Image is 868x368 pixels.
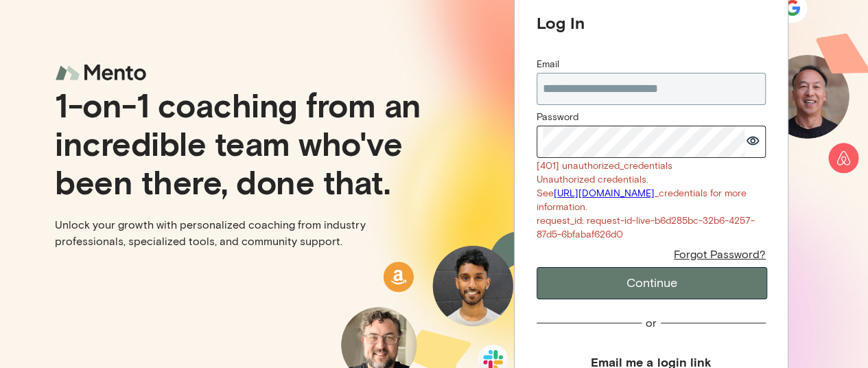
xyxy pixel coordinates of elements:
div: Email [537,58,766,71]
p: Unlock your growth with personalized coaching from industry professionals, specialized tools, and... [55,217,423,250]
p: 1-on-1 coaching from an incredible team who've been there, done that. [55,85,423,200]
a: [URL][DOMAIN_NAME] [554,187,655,199]
img: logo [55,55,151,91]
div: Log In [537,12,766,33]
div: [401] unauthorized_credentials Unauthorized credentials. See _credentials for more information. r... [537,159,766,242]
input: Password [543,126,745,157]
button: Continue [537,267,767,299]
div: or [646,316,657,330]
div: Password [537,111,766,124]
div: Forgot Password? [674,247,766,262]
